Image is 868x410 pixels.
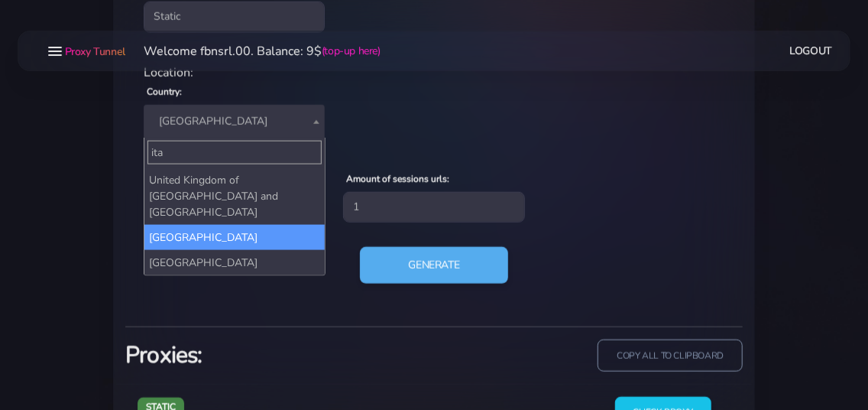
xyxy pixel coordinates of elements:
input: copy all to clipboard [598,340,743,373]
label: Amount of sessions urls: [346,172,449,186]
span: Proxy Tunnel [65,44,125,59]
div: Proxy Settings: [134,151,734,169]
input: Search [147,141,321,164]
iframe: Webchat Widget [643,160,849,391]
a: Proxy Tunnel [62,39,125,63]
li: Welcome fbnsrl.00. Balance: 9$ [125,42,381,60]
li: [GEOGRAPHIC_DATA] [144,250,324,275]
h3: Proxies: [125,340,425,371]
span: Germany [144,105,325,138]
a: Logout [790,37,833,65]
div: Location: [134,63,734,82]
li: [GEOGRAPHIC_DATA] [144,225,324,250]
a: (top-up here) [322,43,381,59]
li: United Kingdom of [GEOGRAPHIC_DATA] and [GEOGRAPHIC_DATA] [144,168,324,225]
label: Country: [147,85,182,99]
button: Generate [360,247,509,284]
span: Germany [153,111,316,132]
